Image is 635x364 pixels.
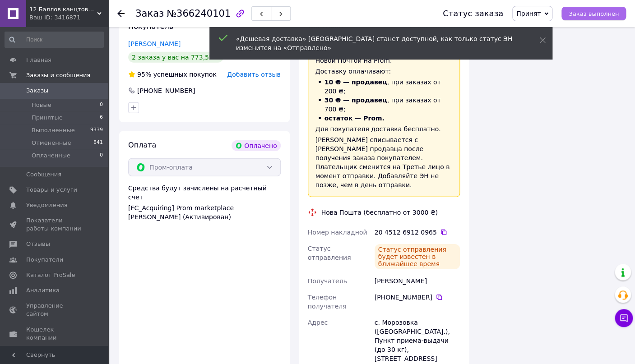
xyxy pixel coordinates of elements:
span: Каталог ProSale [26,271,75,279]
div: Оплачено [232,140,280,151]
span: Показатели работы компании [26,217,83,233]
div: Ваш ID: 3416871 [29,14,108,22]
span: 6 [100,114,103,122]
span: Добавить отзыв [227,71,280,78]
span: Управление сайтом [26,302,83,318]
div: Средства будут зачислены на расчетный счет [128,184,281,221]
span: Заказы и сообщения [26,71,90,79]
input: Поиск [5,32,104,48]
span: 841 [93,139,103,147]
span: 30 ₴ — продавец [324,97,387,104]
span: Оплата [128,141,156,149]
li: , при заказах от 700 ₴; [315,96,453,114]
div: [FC_Acquiring] Prom marketplace [PERSON_NAME] (Активирован) [128,203,281,221]
span: 95% [137,71,151,78]
span: Заказ выполнен [569,10,619,17]
div: 20 4512 6912 0965 [375,228,460,237]
div: [PHONE_NUMBER] [136,86,196,95]
span: Новые [32,101,51,109]
span: Получатель [308,277,347,285]
span: Главная [26,56,51,64]
span: Покупатели [26,256,63,264]
span: Отмененные [32,139,71,147]
div: Вернуться назад [117,9,125,18]
span: Товары и услуги [26,186,77,194]
button: Чат с покупателем [615,309,633,327]
div: Доставку оплачивают: [315,67,453,76]
span: Уведомления [26,201,67,209]
span: Адрес [308,319,328,326]
span: 0 [100,101,103,109]
div: Статус отправления будет известен в ближайшее время [375,244,460,269]
div: [PERSON_NAME] списывается с [PERSON_NAME] продавца после получения заказа покупателем. Плательщик... [315,135,453,189]
div: «Дешевая доставка» [GEOGRAPHIC_DATA] станет доступной, как только статус ЭН изменится на «Отправл... [236,34,517,52]
div: Статус заказа [443,9,503,18]
div: успешных покупок [128,70,217,79]
div: [PHONE_NUMBER] [375,293,460,302]
span: Сообщения [26,170,61,179]
span: Статус отправления [308,245,351,261]
span: Принятые [32,114,63,122]
span: Оплаченные [32,152,70,160]
span: 10 ₴ — продавец [324,78,387,86]
span: Заказ [135,8,164,19]
span: Номер накладной [308,229,367,236]
span: Отзывы [26,240,50,248]
span: 0 [100,152,103,160]
li: , при заказах от 200 ₴; [315,78,453,96]
span: 12 Баллов канцтовары оптом и в розницу [29,5,97,14]
span: Заказы [26,87,48,95]
div: [PERSON_NAME] [373,273,462,289]
span: Принят [516,10,541,17]
span: 9339 [90,126,103,134]
button: Заказ выполнен [561,7,626,20]
span: Выполненные [32,126,75,134]
span: Телефон получателя [308,294,347,310]
div: Для покупателя доставка бесплатно. [315,124,453,134]
span: остаток — Prom. [324,115,385,122]
span: №366240101 [167,8,231,19]
a: [PERSON_NAME] [128,40,181,47]
div: Нова Пошта (бесплатно от 3000 ₴) [319,208,440,217]
span: Кошелек компании [26,326,83,342]
span: Аналитика [26,286,60,295]
div: 2 заказа у вас на 773,55 ₴ [128,52,223,63]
